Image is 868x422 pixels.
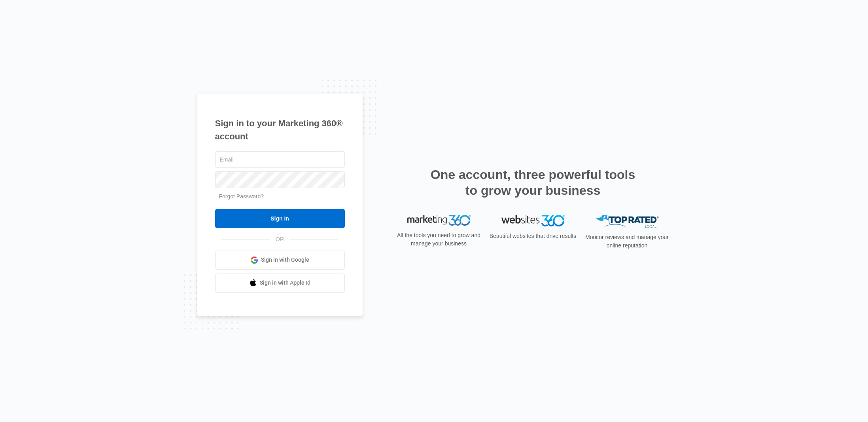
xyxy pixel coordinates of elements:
img: Top Rated Local [596,215,659,228]
h2: One account, three powerful tools to grow your business [428,167,638,198]
span: OR [270,235,289,243]
img: Marketing 360 [407,215,471,226]
input: Email [215,151,345,168]
p: All the tools you need to grow and manage your business [395,231,483,248]
a: Forgot Password? [219,193,264,200]
a: Sign in with Apple Id [215,274,345,293]
a: Sign in with Google [215,251,345,270]
p: Monitor reviews and manage your online reputation [583,233,671,250]
p: Beautiful websites that drive results [489,232,577,240]
input: Sign In [215,209,345,228]
span: Sign in with Apple Id [260,279,310,287]
img: Websites 360 [501,215,565,226]
span: Sign in with Google [261,256,309,264]
h1: Sign in to your Marketing 360® account [215,117,345,143]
